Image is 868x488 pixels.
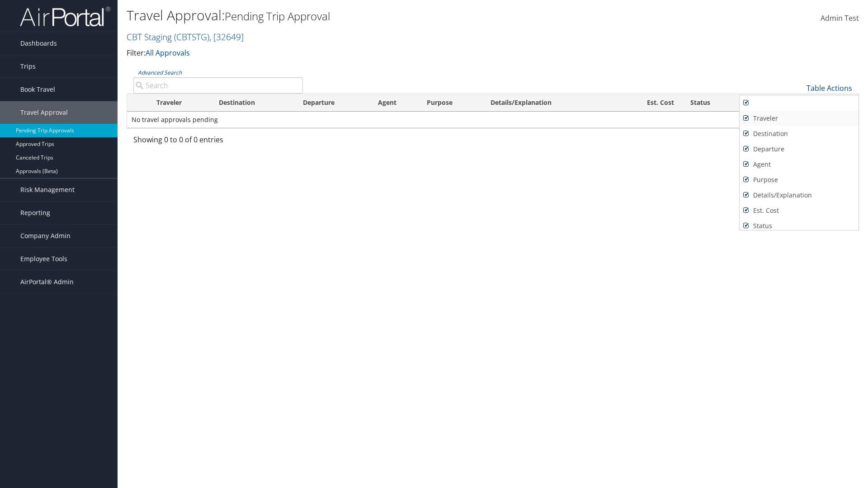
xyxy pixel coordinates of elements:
a: Status [740,218,859,234]
span: Employee Tools [20,248,67,270]
a: Est. Cost [740,203,859,218]
span: Travel Approval [20,101,68,124]
a: Agent [740,157,859,172]
a: Departure [740,141,859,157]
img: airportal-logo.png [20,6,110,27]
a: Details/Explanation [740,188,859,203]
span: Reporting [20,202,50,224]
a: Destination [740,126,859,141]
span: Book Travel [20,78,55,101]
span: Dashboards [20,32,57,55]
span: Trips [20,55,36,78]
span: Company Admin [20,225,71,247]
a: Purpose [740,172,859,188]
span: Risk Management [20,178,75,201]
span: AirPortal® Admin [20,271,74,293]
a: Traveler [740,111,859,126]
